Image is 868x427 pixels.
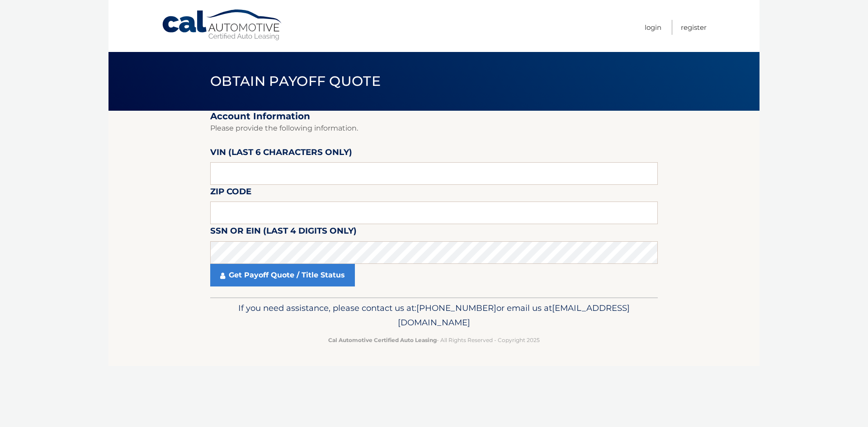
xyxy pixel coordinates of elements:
strong: Cal Automotive Certified Auto Leasing [328,337,437,343]
label: VIN (last 6 characters only) [210,145,352,162]
p: Please provide the following information. [210,122,658,135]
label: Zip Code [210,185,251,202]
span: Obtain Payoff Quote [210,73,381,89]
a: Cal Automotive [161,9,283,41]
label: SSN or EIN (last 4 digits only) [210,224,357,241]
p: If you need assistance, please contact us at: or email us at [216,301,652,330]
span: [PHONE_NUMBER] [416,303,496,313]
p: - All Rights Reserved - Copyright 2025 [216,335,652,345]
h2: Account Information [210,111,658,122]
a: Register [681,20,707,35]
a: Login [645,20,661,35]
a: Get Payoff Quote / Title Status [210,264,355,286]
